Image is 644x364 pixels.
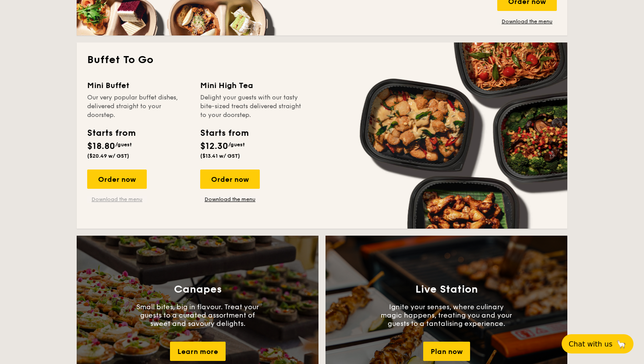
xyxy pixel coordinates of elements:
[200,141,228,152] span: $12.30
[562,334,633,353] button: Chat with us🦙
[569,340,612,348] span: Chat with us
[616,339,626,349] span: 🦙
[200,93,303,120] div: Delight your guests with our tasty bite-sized treats delivered straight to your doorstep.
[87,141,115,152] span: $18.80
[200,170,260,189] div: Order now
[87,153,129,159] span: ($20.49 w/ GST)
[200,153,240,159] span: ($13.41 w/ GST)
[228,141,245,148] span: /guest
[87,127,135,140] div: Starts from
[170,342,226,361] div: Learn more
[200,127,248,140] div: Starts from
[115,141,132,148] span: /guest
[381,303,512,328] p: Ignite your senses, where culinary magic happens, treating you and your guests to a tantalising e...
[200,196,260,203] a: Download the menu
[87,170,147,189] div: Order now
[497,18,557,25] a: Download the menu
[87,79,190,92] div: Mini Buffet
[415,283,478,296] h3: Live Station
[87,93,190,120] div: Our very popular buffet dishes, delivered straight to your doorstep.
[132,303,263,328] p: Small bites, big in flavour. Treat your guests to a curated assortment of sweet and savoury delig...
[87,53,557,67] h2: Buffet To Go
[423,342,470,361] div: Plan now
[87,196,147,203] a: Download the menu
[200,79,303,92] div: Mini High Tea
[174,283,222,296] h3: Canapes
